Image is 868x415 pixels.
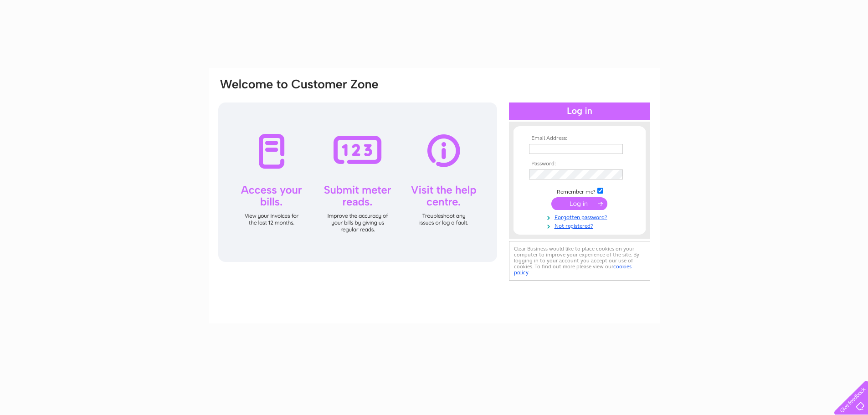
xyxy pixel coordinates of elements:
div: Clear Business would like to place cookies on your computer to improve your experience of the sit... [509,241,650,281]
a: cookies policy [514,263,632,276]
a: Not registered? [529,221,632,230]
a: Forgotten password? [529,212,632,221]
input: Submit [551,197,607,210]
th: Password: [527,161,632,167]
td: Remember me? [527,186,632,195]
th: Email Address: [527,135,632,142]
